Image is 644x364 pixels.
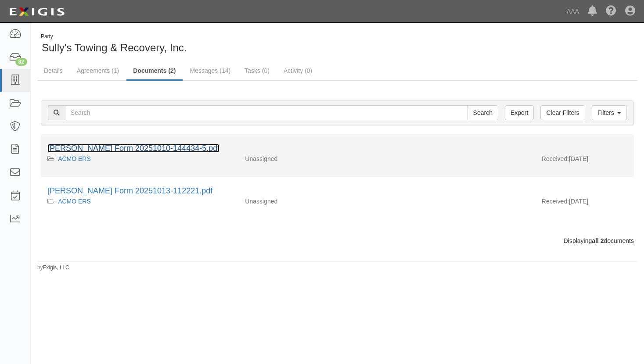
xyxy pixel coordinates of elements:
[592,105,627,120] a: Filters
[47,197,232,206] div: ACMO ERS
[42,42,187,54] span: Sully's Towing & Recovery, Inc.
[47,144,219,153] a: [PERSON_NAME] Form 20251010-144434-5.pdf
[58,155,91,162] a: ACMO ERS
[542,197,569,206] p: Received:
[43,264,69,271] a: Exigis, LLC
[47,186,627,197] div: ACORD Form 20251013-112221.pdf
[606,6,616,17] i: Help Center - Complianz
[562,3,583,20] a: AAA
[505,105,534,120] a: Export
[58,198,91,205] a: ACMO ERS
[37,33,331,55] div: Sully's Towing & Recovery, Inc.
[70,62,126,79] a: Agreements (1)
[542,154,569,163] p: Received:
[535,197,634,210] div: [DATE]
[47,186,212,195] a: [PERSON_NAME] Form 20251013-112221.pdf
[238,62,276,79] a: Tasks (0)
[37,264,69,271] small: by
[34,236,640,245] div: Displaying documents
[238,154,387,163] div: Unassigned
[65,105,468,120] input: Search
[387,154,535,155] div: Effective - Expiration
[592,237,604,244] b: all 2
[41,33,187,40] div: Party
[468,105,498,120] input: Search
[238,197,387,206] div: Unassigned
[7,4,67,20] img: logo-5460c22ac91f19d4615b14bd174203de0afe785f0fc80cf4dbbc73dc1793850b.png
[126,62,182,81] a: Documents (2)
[540,105,585,120] a: Clear Filters
[15,58,27,66] div: 82
[37,62,69,79] a: Details
[277,62,319,79] a: Activity (0)
[535,154,634,168] div: [DATE]
[47,154,232,163] div: ACMO ERS
[183,62,237,79] a: Messages (14)
[47,143,627,154] div: ACORD Form 20251010-144434-5.pdf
